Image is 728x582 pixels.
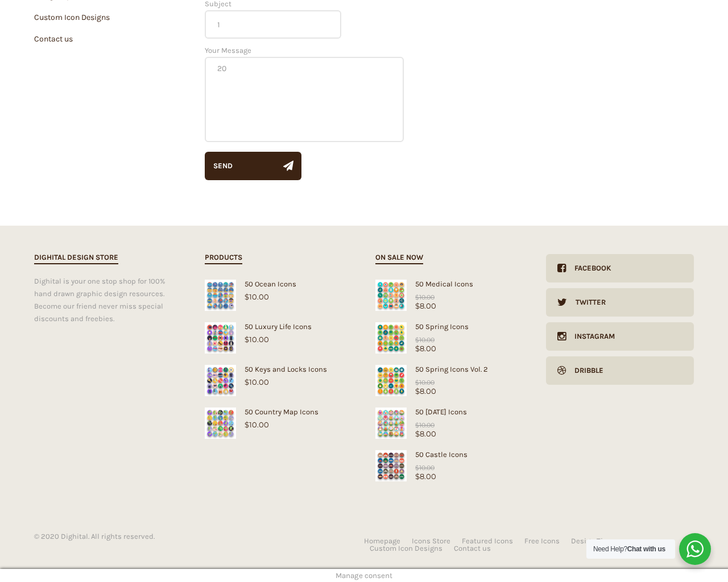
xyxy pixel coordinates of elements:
input: Subject [205,10,341,39]
bdi: 10.00 [245,335,269,344]
a: Dribble [546,356,694,385]
div: 50 Castle Icons [375,450,523,459]
button: Send [205,152,301,180]
bdi: 10.00 [415,379,435,386]
div: Dribble [566,356,603,385]
bdi: 8.00 [415,386,436,396]
a: 50 Country Map Icons$10.00 [205,408,353,429]
span: Need Help? [593,545,665,553]
bdi: 10.00 [415,336,435,344]
span: $ [415,301,420,310]
a: Design Tips [571,537,611,544]
div: Instagram [566,322,615,351]
a: Twitter [546,288,694,317]
img: Castle Icons [375,450,407,481]
a: Spring Icons50 Spring Icons Vol. 2$8.00 [375,365,523,396]
strong: Chat with us [627,545,665,553]
div: 50 Spring Icons Vol. 2 [375,365,523,373]
img: Medical Icons [375,280,407,311]
bdi: 10.00 [245,377,269,386]
div: Dighital is your one stop shop for 100% hand drawn graphic design resources. Become our friend ne... [34,275,182,325]
img: Easter Icons [375,408,407,439]
a: Medical Icons50 Medical Icons$8.00 [375,280,523,310]
bdi: 10.00 [245,292,269,301]
span: $ [245,420,249,429]
a: Spring Icons50 Spring Icons$8.00 [375,322,523,353]
span: $ [415,386,420,396]
div: Twitter [567,288,606,317]
div: 50 Country Map Icons [205,408,353,416]
span: $ [245,335,249,344]
bdi: 10.00 [415,464,435,472]
a: Instagram [546,322,694,351]
h2: Products [205,251,242,264]
a: Easter Icons50 [DATE] Icons$8.00 [375,408,523,438]
div: 50 Luxury Life Icons [205,322,353,331]
img: Spring Icons [375,322,407,354]
bdi: 10.00 [415,421,435,429]
span: $ [415,344,420,353]
bdi: 8.00 [415,472,436,481]
a: 50 Ocean Icons$10.00 [205,280,353,301]
span: Manage consent [336,571,392,580]
a: 50 Luxury Life Icons$10.00 [205,322,353,344]
h2: Dighital Design Store [34,251,118,264]
span: $ [415,379,419,386]
bdi: 10.00 [415,293,435,301]
a: Featured Icons [462,537,513,544]
span: $ [415,336,419,344]
a: Facebook [546,254,694,282]
div: Send [213,152,233,180]
span: $ [415,421,419,429]
span: $ [245,292,249,301]
div: 50 Medical Icons [375,280,523,288]
bdi: 8.00 [415,344,436,353]
a: Custom Icon Designs [370,544,442,552]
bdi: 10.00 [245,420,269,429]
a: Castle Icons50 Castle Icons$8.00 [375,450,523,481]
a: Icons Store [412,537,450,544]
div: 50 Keys and Locks Icons [205,365,353,373]
div: Facebook [566,254,611,282]
span: $ [415,472,420,481]
span: $ [415,429,420,438]
div: 50 Ocean Icons [205,280,353,288]
a: Free Icons [524,537,560,544]
a: Contact us [34,34,73,44]
div: 50 Spring Icons [375,322,523,331]
div: © 2020 Dighital. All rights reserved. [34,533,364,540]
h2: On sale now [375,251,423,264]
a: Homepage [364,537,400,544]
span: $ [245,377,249,386]
div: 50 [DATE] Icons [375,408,523,416]
a: Custom Icon Designs [34,13,110,22]
img: Spring Icons [375,365,407,396]
label: Your Message [205,46,404,149]
span: $ [415,293,419,301]
bdi: 8.00 [415,429,436,438]
a: 50 Keys and Locks Icons$10.00 [205,365,353,386]
bdi: 8.00 [415,301,436,310]
span: $ [415,464,419,472]
a: Contact us [454,544,491,552]
textarea: Your Message [205,57,404,142]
